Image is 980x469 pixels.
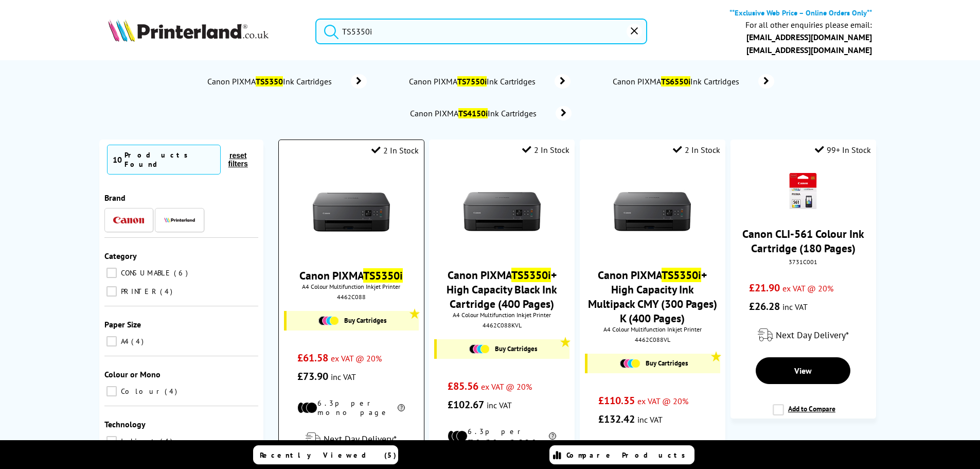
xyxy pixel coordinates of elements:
[646,359,688,368] span: Buy Cartridges
[585,325,720,333] span: A4 Colour Multifunction Inkjet Printer
[448,398,484,411] span: £102.67
[448,427,556,445] li: 6.3p per mono page
[620,359,640,368] img: Cartridges
[297,351,328,364] span: £61.58
[104,419,146,429] span: Technology
[815,145,871,155] div: 99+ In Stock
[256,76,283,86] mark: TS5350
[206,76,336,86] span: Canon PIXMA Ink Cartridges
[566,450,691,460] span: Compare Products
[160,287,175,296] span: 4
[487,400,512,410] span: inc VAT
[409,108,541,118] span: Canon PIXMA Ink Cartridges
[549,445,694,464] a: Compare Products
[409,106,572,120] a: Canon PIXMATS4150iInk Cartridges
[104,319,141,329] span: Paper Size
[736,321,871,350] div: modal_delivery
[165,387,180,396] span: 4
[464,173,541,250] img: Canon-PIXMA-TS5350-front2-small.jpg
[118,287,159,296] span: PRINTER
[313,173,390,251] img: Canon-PIXMA-TS5350-front2-small.jpg
[637,414,663,425] span: inc VAT
[344,316,386,325] span: Buy Cartridges
[469,344,490,354] img: Cartridges
[612,76,743,86] span: Canon PIXMA Ink Cartridges
[408,74,571,89] a: Canon PIXMATS7550iInk Cartridges
[299,268,403,283] a: Canon PIXMATS5350i
[104,193,126,203] span: Brand
[221,151,256,168] button: reset filters
[522,145,569,155] div: 2 In Stock
[324,433,397,445] span: Next Day Delivery*
[363,268,403,283] mark: TS5350i
[673,145,720,155] div: 2 In Stock
[782,283,833,293] span: ex VAT @ 20%
[131,337,146,346] span: 4
[315,19,647,44] input: Search product or brand
[442,344,564,354] a: Buy Cartridges
[292,316,413,325] a: Buy Cartridges
[661,76,690,86] mark: TS6550i
[287,293,416,301] div: 4462C088
[106,268,117,278] input: CONSUMABLE 6
[448,379,478,393] span: £85.56
[160,437,175,446] span: 4
[331,372,356,382] span: inc VAT
[331,353,382,363] span: ex VAT @ 20%
[612,74,774,89] a: Canon PIXMATS6550iInk Cartridges
[746,32,872,42] a: [EMAIL_ADDRESS][DOMAIN_NAME]
[729,8,872,18] b: **Exclusive Web Price – Online Orders Only**
[108,19,303,44] a: Printerland Logo
[108,19,269,42] img: Printerland Logo
[106,386,117,396] input: Colour 4
[662,268,701,282] mark: TS5350i
[457,76,487,86] mark: TS7550i
[458,108,488,118] mark: TS4150i
[124,150,215,169] div: Products Found
[297,398,405,417] li: 6.3p per mono page
[106,436,117,446] input: Inkjet 4
[587,336,718,343] div: 4462C088VL
[598,394,635,407] span: £110.35
[104,251,137,261] span: Category
[785,173,821,209] img: Canon-3731C001-Small.gif
[284,425,418,454] div: modal_delivery
[253,445,398,464] a: Recently Viewed (5)
[118,437,159,446] span: Inkjet
[745,20,872,30] div: For all other enquiries please email:
[495,344,537,353] span: Buy Cartridges
[106,286,117,297] input: PRINTER 4
[434,311,569,319] span: A4 Colour Multifunction Inkjet Printer
[614,173,691,250] img: Canon-PIXMA-TS5350-front2-small.jpg
[742,227,864,255] a: Canon CLI-561 Colour Ink Cartridge (180 Pages)
[318,316,339,325] img: Cartridges
[118,268,173,277] span: CONSUMABLE
[174,268,190,277] span: 6
[297,370,328,383] span: £73.90
[106,336,117,346] input: A4 4
[794,366,812,376] span: View
[104,369,161,379] span: Colour or Mono
[773,404,835,424] label: Add to Compare
[637,396,688,406] span: ex VAT @ 20%
[746,45,872,55] a: [EMAIL_ADDRESS][DOMAIN_NAME]
[118,337,130,346] span: A4
[588,268,717,325] a: Canon PIXMATS5350i+ High Capacity Ink Multipack CMY (300 Pages) K (400 Pages)
[782,302,808,312] span: inc VAT
[447,268,557,311] a: Canon PIXMATS5350i+ High Capacity Black Ink Cartridge (400 Pages)
[164,217,195,222] img: Printerland
[481,381,532,392] span: ex VAT @ 20%
[598,412,635,426] span: £132.42
[113,154,122,165] span: 10
[113,217,144,223] img: Canon
[260,450,397,460] span: Recently Viewed (5)
[437,321,567,329] div: 4462C088KVL
[371,145,419,155] div: 2 In Stock
[118,387,164,396] span: Colour
[749,300,780,313] span: £26.28
[749,281,780,294] span: £21.90
[408,76,540,86] span: Canon PIXMA Ink Cartridges
[206,74,367,89] a: Canon PIXMATS5350Ink Cartridges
